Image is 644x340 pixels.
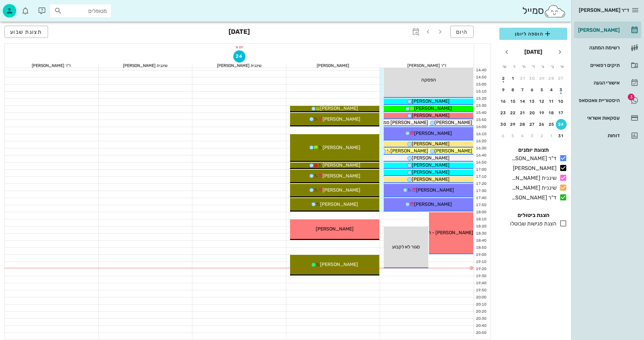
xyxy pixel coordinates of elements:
[529,61,538,72] th: ד׳
[508,111,519,115] div: 22
[536,111,547,115] div: 19
[527,111,538,115] div: 20
[20,5,24,9] span: תג
[509,194,556,202] div: ד"ר [PERSON_NAME]
[536,119,547,130] button: 26
[527,122,538,127] div: 27
[546,73,557,84] button: 28
[474,89,488,95] div: 15:10
[517,88,528,92] div: 7
[474,110,488,116] div: 15:40
[474,217,488,222] div: 18:10
[556,122,567,127] div: 24
[456,29,468,35] span: היום
[499,28,567,40] button: הוספה ליומן
[544,4,566,18] img: SmileCloud logo
[286,64,380,68] div: [PERSON_NAME]
[527,84,538,95] button: 6
[556,84,567,95] button: 3
[517,73,528,84] button: 31
[508,88,519,92] div: 8
[498,88,509,92] div: 9
[574,22,641,38] a: [PERSON_NAME]
[577,115,620,121] div: עסקאות אשראי
[474,302,488,308] div: 20:10
[499,146,567,154] h4: תצוגת יומנים
[501,46,513,58] button: חודש הבא
[556,99,567,104] div: 10
[323,162,360,168] span: [PERSON_NAME]
[474,75,488,80] div: 14:50
[474,288,488,293] div: 19:50
[527,119,538,130] button: 27
[229,26,250,39] h3: [DATE]
[577,27,620,33] div: [PERSON_NAME]
[4,26,48,38] button: תצוגת שבוע
[498,107,509,118] button: 23
[474,309,488,315] div: 20:20
[527,107,538,118] button: 20
[508,107,519,118] button: 22
[546,84,557,95] button: 4
[474,330,488,336] div: 20:50
[498,76,509,81] div: 2
[574,40,641,56] a: רשימת המתנה
[527,73,538,84] button: 30
[510,164,556,172] div: [PERSON_NAME]
[574,127,641,144] a: דוחות
[527,96,538,107] button: 13
[474,231,488,237] div: 18:30
[536,76,547,81] div: 29
[536,122,547,127] div: 26
[474,323,488,329] div: 20:40
[474,281,488,286] div: 19:40
[517,107,528,118] button: 21
[412,98,450,104] span: [PERSON_NAME]
[556,119,567,130] button: 24
[548,61,557,72] th: ב׳
[579,7,629,13] span: ד״ר [PERSON_NAME]
[546,88,557,92] div: 4
[10,29,42,35] span: תצוגת שבוע
[546,133,557,138] div: 1
[474,153,488,159] div: 16:40
[323,187,360,193] span: [PERSON_NAME]
[527,130,538,141] button: 3
[320,105,358,111] span: [PERSON_NAME]
[5,64,98,68] div: ד"ר [PERSON_NAME]
[556,76,567,81] div: 27
[517,111,528,115] div: 21
[536,99,547,104] div: 12
[498,96,509,107] button: 16
[498,122,509,127] div: 30
[556,73,567,84] button: 27
[507,220,556,228] div: הצגת פגישות שבוטלו
[546,107,557,118] button: 18
[99,64,192,68] div: שיננית [PERSON_NAME]
[474,266,488,272] div: 19:20
[558,61,567,72] th: א׳
[517,96,528,107] button: 14
[508,122,519,127] div: 29
[414,130,452,136] span: [PERSON_NAME]
[474,181,488,187] div: 17:20
[474,131,488,137] div: 16:10
[536,107,547,118] button: 19
[474,82,488,88] div: 15:00
[517,122,528,127] div: 28
[323,145,360,150] span: [PERSON_NAME]
[474,167,488,173] div: 17:00
[416,187,454,193] span: [PERSON_NAME]
[434,148,472,154] span: [PERSON_NAME]
[519,61,528,72] th: ה׳
[546,99,557,104] div: 11
[5,44,474,50] div: יום א׳
[517,130,528,141] button: 4
[577,45,620,50] div: רשימת המתנה
[527,88,538,92] div: 6
[414,105,452,111] span: [PERSON_NAME]
[522,45,545,59] button: [DATE]
[499,211,567,219] h4: הצגת ביטולים
[577,63,620,68] div: תיקים רפואיים
[517,99,528,104] div: 14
